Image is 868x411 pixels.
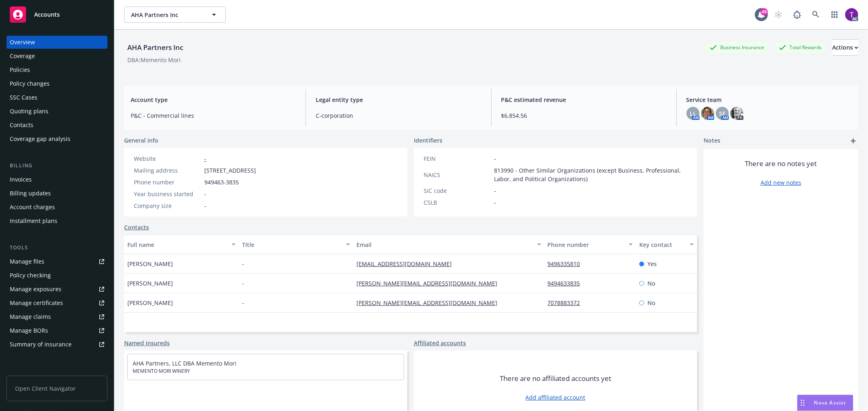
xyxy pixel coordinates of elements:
[10,173,32,186] div: Invoices
[548,299,587,307] a: 7078883372
[353,235,544,254] button: Email
[10,105,48,118] div: Quoting plans
[127,260,173,268] span: [PERSON_NAME]
[7,201,107,214] a: Account charges
[10,283,61,296] div: Manage exposures
[501,111,667,120] span: $6,854.56
[7,269,107,282] a: Policy checking
[7,338,107,351] a: Summary of insurance
[775,42,826,52] div: Total Rewards
[134,154,201,163] div: Website
[548,279,587,287] a: 9494633835
[424,186,491,195] div: SIC code
[424,171,491,179] div: NAICS
[798,395,808,411] div: Drag to move
[10,132,70,145] div: Coverage gap analysis
[124,6,226,23] button: AHA Partners Inc
[127,279,173,288] span: [PERSON_NAME]
[548,260,587,268] a: 9496335810
[494,198,496,207] span: -
[797,395,853,411] button: Nova Assist
[832,40,858,55] div: Actions
[124,223,149,231] a: Contacts
[10,201,55,214] div: Account charges
[414,136,442,145] span: Identifiers
[204,190,206,198] span: -
[133,368,399,375] span: MEMENTO MORI WINERY
[548,240,624,249] div: Phone number
[414,339,466,347] a: Affiliated accounts
[7,63,107,76] a: Policies
[10,310,51,323] div: Manage claims
[134,190,201,198] div: Year business started
[131,111,296,120] span: P&C - Commercial lines
[494,186,496,195] span: -
[7,376,107,401] span: Open Client Navigator
[10,338,72,351] div: Summary of insurance
[848,136,858,146] a: add
[10,36,35,49] div: Overview
[424,198,491,207] div: CSLB
[131,11,201,19] span: AHA Partners Inc
[639,240,685,249] div: Key contact
[7,255,107,268] a: Manage files
[526,393,586,402] a: Add affiliated account
[7,36,107,49] a: Overview
[133,359,236,367] a: AHA Partners, LLC DBA Memento Mori
[134,201,201,210] div: Company size
[7,214,107,227] a: Installment plans
[719,109,725,118] span: SF
[242,279,244,288] span: -
[10,119,33,132] div: Contacts
[770,6,787,23] a: Start snowing
[500,374,611,383] span: There are no affiliated accounts yet
[7,283,107,296] a: Manage exposures
[7,91,107,104] a: SSC Cases
[242,260,244,268] span: -
[124,339,170,347] a: Named insureds
[706,42,768,52] div: Business Insurance
[7,77,107,90] a: Policy changes
[10,63,30,76] div: Policies
[501,95,667,104] span: P&C estimated revenue
[730,107,743,120] img: photo
[356,299,504,307] a: [PERSON_NAME][EMAIL_ADDRESS][DOMAIN_NAME]
[10,296,63,309] div: Manage certificates
[7,244,107,252] div: Tools
[127,56,181,64] div: DBA: Memento Mori
[127,240,227,249] div: Full name
[124,235,239,254] button: Full name
[647,279,655,288] span: No
[647,299,655,307] span: No
[494,166,687,183] span: 813990 - Other Similar Organizations (except Business, Professional, Labor, and Political Organiz...
[690,109,696,118] span: LL
[204,155,206,162] a: -
[131,95,296,104] span: Account type
[7,367,107,375] div: Analytics hub
[356,240,532,249] div: Email
[7,132,107,145] a: Coverage gap analysis
[7,119,107,132] a: Contacts
[10,255,44,268] div: Manage files
[127,299,173,307] span: [PERSON_NAME]
[356,260,458,268] a: [EMAIL_ADDRESS][DOMAIN_NAME]
[10,91,37,104] div: SSC Cases
[124,42,186,53] div: AHA Partners Inc
[10,77,50,90] div: Policy changes
[826,6,843,23] a: Switch app
[34,11,60,18] span: Accounts
[808,6,824,23] a: Search
[424,154,491,163] div: FEIN
[701,107,714,120] img: photo
[832,39,858,56] button: Actions
[10,214,57,227] div: Installment plans
[124,136,158,145] span: General info
[134,166,201,175] div: Mailing address
[704,136,720,146] span: Notes
[745,159,817,169] span: There are no notes yet
[7,187,107,200] a: Billing updates
[10,187,51,200] div: Billing updates
[10,50,35,63] div: Coverage
[356,279,504,287] a: [PERSON_NAME][EMAIL_ADDRESS][DOMAIN_NAME]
